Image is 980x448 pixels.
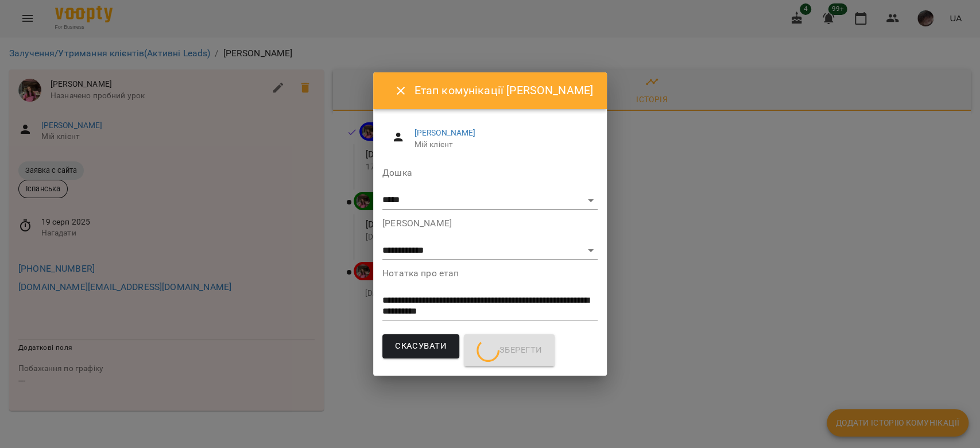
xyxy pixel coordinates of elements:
button: Close [387,77,415,105]
a: [PERSON_NAME] [415,128,476,137]
label: Дошка [382,168,598,177]
span: Скасувати [395,339,447,354]
span: Мій клієнт [415,139,588,150]
h6: Етап комунікації [PERSON_NAME] [415,82,593,99]
label: Нотатка про етап [382,269,598,278]
button: Скасувати [382,334,459,358]
label: [PERSON_NAME] [382,219,598,228]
